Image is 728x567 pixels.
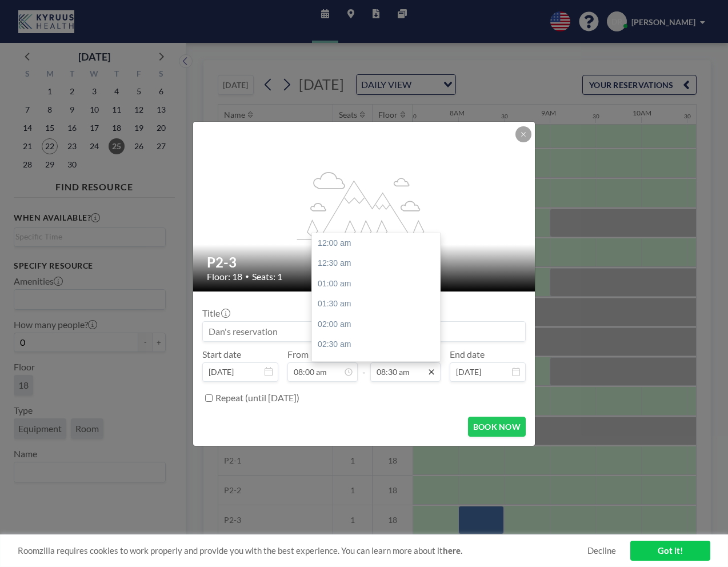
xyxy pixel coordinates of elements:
[207,271,242,282] span: Floor: 18
[312,355,440,376] div: 03:00 am
[312,233,440,254] div: 12:00 am
[312,314,440,335] div: 02:00 am
[450,349,485,360] label: End date
[287,349,309,360] label: From
[443,545,462,556] a: here.
[215,392,299,404] label: Repeat (until [DATE])
[312,334,440,355] div: 02:30 am
[468,417,526,437] button: BOOK NOW
[202,308,229,319] label: Title
[245,272,249,281] span: •
[202,349,241,360] label: Start date
[312,274,440,294] div: 01:00 am
[312,294,440,314] div: 01:30 am
[203,322,525,341] input: Dan's reservation
[207,254,522,271] h2: P2-3
[362,353,366,378] span: -
[18,545,587,556] span: Roomzilla requires cookies to work properly and provide you with the best experience. You can lea...
[630,541,710,561] a: Got it!
[312,253,440,274] div: 12:30 am
[587,545,616,556] a: Decline
[252,271,282,282] span: Seats: 1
